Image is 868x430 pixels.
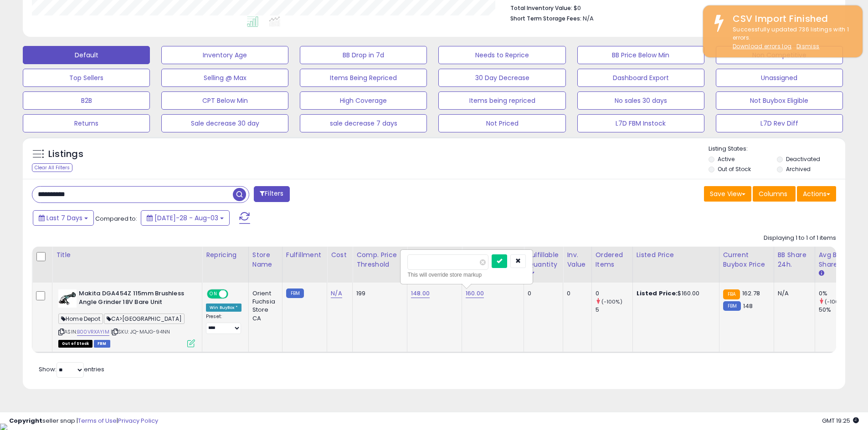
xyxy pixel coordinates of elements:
div: 0 [528,289,556,298]
h5: Listings [48,148,83,161]
button: Needs to Reprice [438,46,565,64]
div: Avg BB Share [819,250,852,269]
label: Active [718,155,734,163]
button: BB Drop in 7d [300,46,427,64]
span: Last 7 Days [46,213,82,223]
u: Dismiss [796,42,819,50]
span: [DATE]-28 - Aug-03 [154,213,218,223]
label: Out of Stock [718,165,751,173]
span: 148 [743,302,753,310]
a: Download errors log [733,42,791,50]
button: No sales 30 days [577,91,704,110]
button: Save View [704,186,751,202]
div: 0 [567,289,584,298]
strong: Copyright [9,416,42,425]
button: Not Priced [438,114,565,132]
b: Listed Price: [637,289,678,298]
div: 199 [356,289,400,298]
button: sale decrease 7 days [300,114,427,132]
div: Clear All Filters [32,163,72,172]
button: BB Price Below Min [577,46,704,64]
button: Columns [753,186,796,202]
b: Short Term Storage Fees: [510,15,581,22]
a: N/A [331,289,342,298]
div: Store Name [252,250,278,269]
button: Unassigned [716,69,843,87]
span: | SKU: JQ-MAJG-94NN [111,328,170,335]
button: L7D FBM Instock [577,114,704,132]
li: $0 [510,2,829,13]
a: Privacy Policy [118,416,158,425]
div: Fulfillable Quantity [528,250,559,269]
b: Total Inventory Value: [510,4,572,12]
button: Inventory Age [161,46,288,64]
button: CPT Below Min [161,91,288,110]
div: Inv. value [567,250,587,269]
button: Selling @ Max [161,69,288,87]
label: Deactivated [786,155,820,163]
div: This will override store markup [407,270,526,279]
div: Cost [331,250,349,260]
span: FBM [94,340,110,348]
button: Not Buybox Eligible [716,91,843,110]
div: seller snap | | [9,417,158,425]
a: Terms of Use [78,416,117,425]
span: All listings that are currently out of stock and unavailable for purchase on Amazon [58,340,92,348]
small: FBM [286,288,304,298]
div: ASIN: [58,289,195,346]
div: Successfully updated 736 listings with 1 errors. [726,25,856,51]
div: $160.00 [637,289,712,298]
div: 50% [819,306,856,314]
span: CA>[GEOGRAPHIC_DATA] [104,314,185,324]
div: 5 [596,306,632,314]
button: Actions [797,186,836,202]
span: Show: entries [39,365,104,374]
a: 160.00 [466,289,484,298]
span: Home Depot [58,314,103,324]
span: 162.78 [742,289,760,298]
button: 30 Day Decrease [438,69,565,87]
button: Dashboard Export [577,69,704,87]
button: Sale decrease 30 day [161,114,288,132]
button: Returns [23,114,150,132]
button: Items being repriced [438,91,565,110]
a: B00VRXAYIM [77,328,109,336]
small: FBA [723,289,740,299]
div: BB Share 24h. [778,250,811,269]
button: Default [23,46,150,64]
div: Displaying 1 to 1 of 1 items [764,234,836,243]
button: Filters [254,186,289,202]
span: 2025-08-11 19:25 GMT [822,416,859,425]
div: Repricing [206,250,245,260]
button: [DATE]-28 - Aug-03 [141,210,230,226]
label: Archived [786,165,811,173]
img: 419cDqIRkDL._SL40_.jpg [58,289,77,308]
b: Makita DGA454Z 115mm Brushless Angle Grinder 18V Bare Unit [79,289,190,309]
small: (-100%) [825,298,846,305]
span: OFF [227,290,241,298]
span: Compared to: [95,214,137,223]
button: Items Being Repriced [300,69,427,87]
div: 0 [596,289,632,298]
div: Preset: [206,314,241,334]
small: (-100%) [601,298,622,305]
button: B2B [23,91,150,110]
span: Columns [759,189,787,198]
p: Listing States: [709,145,845,153]
button: High Coverage [300,91,427,110]
small: Avg BB Share. [819,269,824,278]
button: Last 7 Days [33,210,94,226]
div: Orient Fuchsia Store CA [252,289,275,323]
span: N/A [583,14,594,23]
button: L7D Rev Diff [716,114,843,132]
div: Comp. Price Threshold [356,250,403,269]
div: Title [56,250,198,260]
button: Top Sellers [23,69,150,87]
div: CSV Import Finished [726,12,856,25]
div: Current Buybox Price [723,250,770,269]
div: Win BuyBox * [206,304,241,312]
div: 0% [819,289,856,298]
div: N/A [778,289,808,298]
div: Ordered Items [596,250,629,269]
div: Fulfillment [286,250,323,260]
